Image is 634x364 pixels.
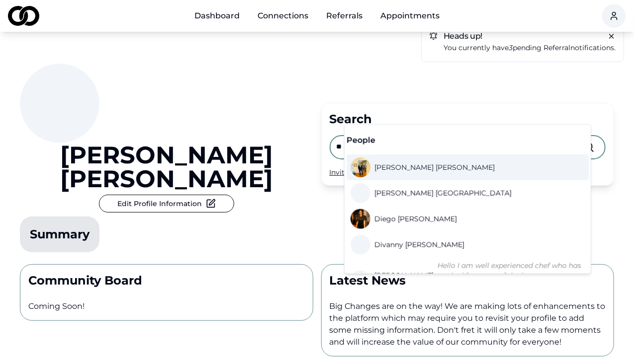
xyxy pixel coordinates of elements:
[20,143,313,191] a: [PERSON_NAME] [PERSON_NAME]
[351,209,370,229] img: 42d2a5c0-1e29-4843-9bef-9faf4d0a3578-IMG_7455-profile_picture.jpeg
[99,195,234,213] button: Edit Profile Information
[444,42,616,54] a: You currently have3pending referralnotifications.
[351,209,461,229] a: Diego [PERSON_NAME]
[374,162,495,172] span: [PERSON_NAME] [PERSON_NAME]
[444,42,616,54] p: You currently have pending notifications.
[8,6,39,26] img: logo
[351,183,516,203] a: [PERSON_NAME] [GEOGRAPHIC_DATA]
[430,32,616,40] h5: Heads up!
[372,6,448,26] a: Appointments
[28,273,305,289] p: Community Board
[374,271,434,291] span: [PERSON_NAME] [PERSON_NAME]
[345,125,591,274] div: Suggestions
[351,157,499,177] a: [PERSON_NAME] [PERSON_NAME]
[330,111,606,127] div: Search
[374,240,464,250] span: Divanny [PERSON_NAME]
[330,273,606,289] p: Latest News
[250,6,316,26] a: Connections
[186,6,448,26] nav: Main
[351,235,468,255] a: Divanny [PERSON_NAME]
[186,6,248,26] a: Dashboard
[347,135,589,146] div: People
[351,157,370,177] img: 703330bf-ea85-463e-96a0-553752cc2f41-1000026639-profile_picture.jpg
[438,261,581,300] em: Hello I am well experienced chef who has worked for some of the best restaurants in the world fro...
[330,300,606,348] p: Big Changes are on the way! We are making lots of enhancements to the platform which may require ...
[374,188,512,198] span: [PERSON_NAME] [GEOGRAPHIC_DATA]
[330,167,606,177] div: Invite your peers and colleagues →
[28,300,305,312] p: Coming Soon!
[509,43,513,52] em: 3
[543,43,570,52] span: referral
[30,226,90,242] div: Summary
[374,214,457,224] span: Diego [PERSON_NAME]
[351,261,585,300] a: [PERSON_NAME] [PERSON_NAME]Hello I am well experienced chef who has worked for some of the best r...
[318,6,370,26] a: Referrals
